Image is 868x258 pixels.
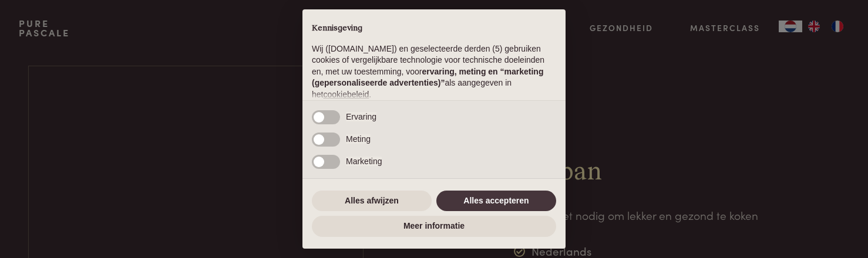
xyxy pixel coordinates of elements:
[346,157,382,166] span: Marketing
[312,67,543,88] strong: ervaring, meting en “marketing (gepersonaliseerde advertenties)”
[346,112,376,121] span: Ervaring
[312,216,556,237] button: Meer informatie
[323,90,369,99] a: cookiebeleid
[436,191,556,212] button: Alles accepteren
[346,134,371,144] span: Meting
[312,43,556,101] p: Wij ([DOMAIN_NAME]) en geselecteerde derden (5) gebruiken cookies of vergelijkbare technologie vo...
[312,191,432,212] button: Alles afwijzen
[312,23,556,34] h2: Kennisgeving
